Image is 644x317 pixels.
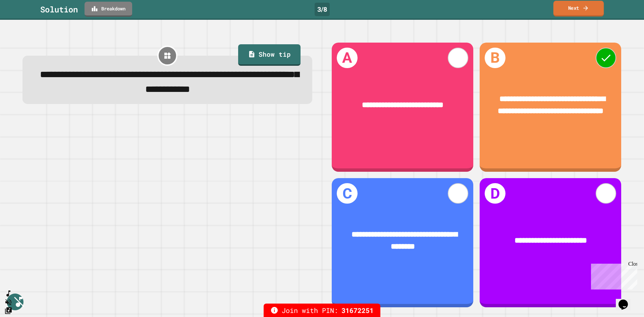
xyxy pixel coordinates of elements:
[238,44,301,66] a: Show tip
[337,183,358,204] h1: C
[588,261,637,289] iframe: chat widget
[4,298,12,306] button: Unmute music
[4,306,12,315] button: Change Music
[40,3,78,15] div: Solution
[341,305,374,315] span: 31672251
[337,48,358,68] h1: A
[85,2,132,17] a: Breakdown
[553,1,604,16] a: Next
[485,48,505,68] h1: B
[315,3,330,16] div: 3 / 8
[616,290,637,310] iframe: chat widget
[4,289,12,298] button: SpeedDial basic example
[3,3,46,43] div: Chat with us now!Close
[485,183,505,204] h1: D
[264,304,380,317] div: Join with PIN:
